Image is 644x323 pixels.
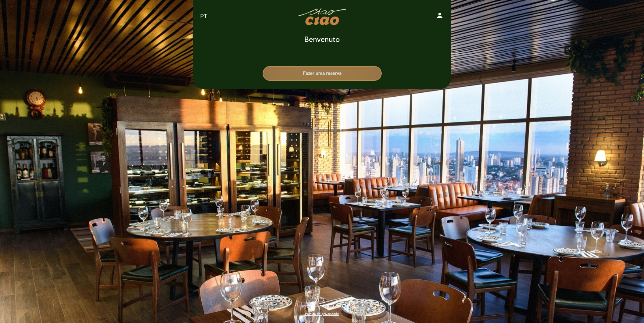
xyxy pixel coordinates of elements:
[436,11,444,19] i: person
[305,312,339,316] a: Política de privacidade
[302,303,321,308] span: powered by
[436,11,444,22] button: person
[323,304,342,308] img: MEITRE
[304,36,340,44] h1: Benvenuto
[280,7,364,26] a: Ciao Ciao Cucina
[302,303,342,308] a: powered by
[263,66,382,81] button: Fazer uma reserva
